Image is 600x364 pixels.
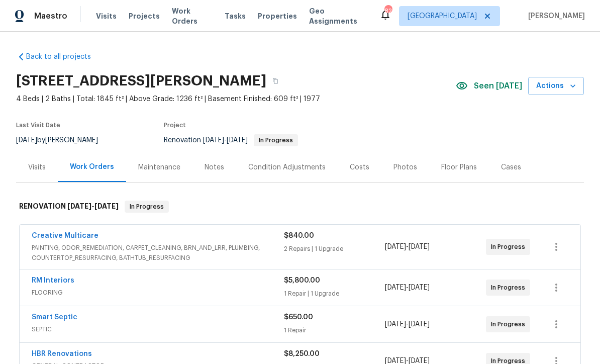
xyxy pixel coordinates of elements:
span: Projects [129,11,160,21]
div: Work Orders [70,162,114,172]
span: [GEOGRAPHIC_DATA] [408,11,477,21]
span: [DATE] [409,284,430,291]
div: Notes [205,162,224,172]
span: [DATE] [227,137,248,144]
span: $840.00 [284,232,314,239]
span: [DATE] [16,137,37,144]
span: $8,250.00 [284,350,320,357]
a: HBR Renovations [32,350,92,357]
span: - [385,242,430,252]
div: 1 Repair | 1 Upgrade [284,289,385,299]
span: $650.00 [284,314,313,321]
span: [DATE] [385,243,406,250]
a: Smart Septic [32,314,77,321]
span: - [385,283,430,293]
div: Costs [350,162,369,172]
a: Creative Multicare [32,232,98,239]
span: Seen [DATE] [474,81,522,91]
span: Renovation [164,137,298,144]
span: SEPTIC [32,324,284,334]
div: by [PERSON_NAME] [16,134,110,146]
div: Cases [501,162,521,172]
span: Work Orders [172,6,213,26]
span: Visits [96,11,117,21]
span: [DATE] [385,284,406,291]
span: Project [164,122,186,128]
h6: RENOVATION [19,201,119,213]
div: Photos [393,162,417,172]
button: Actions [528,77,584,96]
span: In Progress [491,283,529,293]
div: 82 [384,6,391,16]
div: Floor Plans [441,162,477,172]
span: [DATE] [67,203,91,210]
span: Actions [536,80,576,93]
span: - [67,203,119,210]
span: - [385,319,430,329]
span: In Progress [255,137,297,143]
span: In Progress [491,242,529,252]
div: RENOVATION [DATE]-[DATE]In Progress [16,191,584,223]
span: [PERSON_NAME] [524,11,585,21]
span: 4 Beds | 2 Baths | Total: 1845 ft² | Above Grade: 1236 ft² | Basement Finished: 609 ft² | 1977 [16,94,456,104]
a: Back to all projects [16,52,113,62]
span: In Progress [491,319,529,329]
div: Visits [28,162,46,172]
span: FLOORING [32,288,284,298]
span: Geo Assignments [309,6,367,26]
span: [DATE] [409,243,430,250]
span: Maestro [34,11,67,21]
span: [DATE] [94,203,119,210]
span: [DATE] [409,321,430,328]
div: 2 Repairs | 1 Upgrade [284,244,385,254]
div: 1 Repair [284,325,385,335]
div: Condition Adjustments [248,162,326,172]
span: In Progress [126,202,168,212]
div: Maintenance [138,162,180,172]
a: RM Interiors [32,277,74,284]
button: Copy Address [266,72,284,90]
span: Last Visit Date [16,122,60,128]
h2: [STREET_ADDRESS][PERSON_NAME] [16,76,266,86]
span: $5,800.00 [284,277,320,284]
span: Tasks [225,13,246,20]
span: [DATE] [385,321,406,328]
span: - [203,137,248,144]
span: PAINTING, ODOR_REMEDIATION, CARPET_CLEANING, BRN_AND_LRR, PLUMBING, COUNTERTOP_RESURFACING, BATHT... [32,243,284,263]
span: Properties [258,11,297,21]
span: [DATE] [203,137,224,144]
